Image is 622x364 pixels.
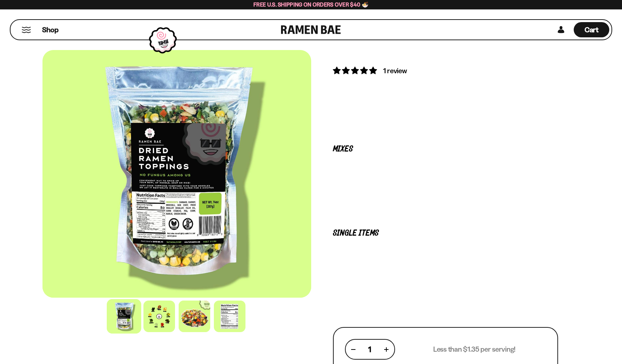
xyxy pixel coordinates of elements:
a: Cart [574,20,609,40]
p: Mixes [333,146,558,153]
span: Shop [42,25,58,35]
span: 1 [368,345,371,354]
p: Single Items [333,230,558,237]
span: 5.00 stars [333,66,378,75]
span: Free U.S. Shipping on Orders over $40 🍜 [253,1,369,8]
span: Cart [585,25,599,34]
p: Less than $1.35 per serving! [433,345,516,354]
span: 1 review [383,66,407,75]
a: Shop [42,22,58,37]
button: Mobile Menu Trigger [21,27,31,33]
